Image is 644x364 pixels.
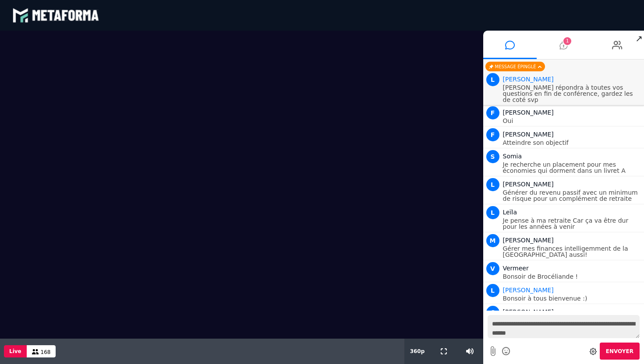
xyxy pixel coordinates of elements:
p: Bonsoir de Brocéliande ! [503,273,642,280]
p: [PERSON_NAME] répondra à toutes vos questions en fin de conférence, gardez les de coté svp [503,84,642,103]
span: 1 [563,37,571,45]
span: [PERSON_NAME] [503,308,554,315]
span: L [486,206,499,219]
p: Je pense à ma retraite Car ça va être dur pour les années à venir [503,217,642,230]
span: Somia [503,153,522,160]
span: Envoyer [606,348,633,354]
span: M [486,234,499,247]
p: Gérer mes finances intelligemment de la [GEOGRAPHIC_DATA] aussi! [503,245,642,258]
p: Générer du revenu passif avec un minimum de risque pour un complément de retraite [503,189,642,202]
span: L [486,73,499,86]
span: Vermeer [503,265,529,272]
span: Leïla [503,209,517,216]
span: [PERSON_NAME] [503,181,554,188]
span: [PERSON_NAME] [503,131,554,138]
p: Je recherche un placement pour mes économies qui dorment dans un livret A [503,161,642,174]
span: Animateur [503,76,554,83]
span: V [486,262,499,275]
span: F [486,128,499,141]
p: Oui [503,118,642,124]
button: Envoyer [600,343,640,360]
span: 168 [41,349,51,355]
button: 360p [408,339,427,364]
span: ↗ [634,31,644,46]
span: C [486,306,499,319]
span: [PERSON_NAME] [503,237,554,244]
span: Animateur [503,287,554,294]
span: [PERSON_NAME] [503,109,554,116]
span: S [486,150,499,163]
p: Atteindre son objectif [503,140,642,146]
span: L [486,178,499,191]
span: 360 p [410,348,425,354]
p: Bonsoir à tous bienvenue :) [503,295,642,301]
div: Message épinglé [485,62,545,71]
button: Live [4,345,27,357]
span: L [486,284,499,297]
span: F [486,106,499,119]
